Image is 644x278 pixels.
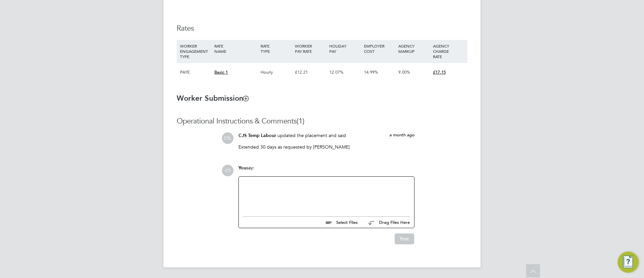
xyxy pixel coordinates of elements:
[618,252,639,273] button: Engage Resource Center
[363,216,410,229] button: Drag Files Here
[222,165,233,176] span: CT
[177,94,248,103] b: Worker Submission
[293,40,328,57] div: WORKER PAY RATE
[177,24,467,33] h3: Rates
[213,40,259,57] div: RATE NAME
[328,40,362,57] div: HOLIDAY PAY
[395,233,414,244] button: Post
[259,40,293,57] div: RATE TYPE
[178,63,213,82] div: PAYE
[277,132,346,138] span: updated the placement and said
[362,40,397,57] div: EMPLOYER COST
[433,69,446,75] span: £17.15
[238,165,246,171] span: You
[177,117,467,126] h3: Operational Instructions & Comments
[398,69,410,75] span: 9.00%
[214,69,228,75] span: Basic 1
[259,63,293,82] div: Hourly
[238,165,414,176] div: say:
[222,132,233,144] span: CTL
[389,132,414,138] span: a month ago
[178,40,213,62] div: WORKER ENGAGEMENT TYPE
[431,40,466,62] div: AGENCY CHARGE RATE
[329,69,343,75] span: 12.07%
[293,63,328,82] div: £12.21
[397,40,431,57] div: AGENCY MARKUP
[297,117,304,125] span: (1)
[238,133,276,138] span: CJS Temp Labour
[238,144,414,150] p: Extended 30 days as requested by [PERSON_NAME]
[364,69,378,75] span: 14.99%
